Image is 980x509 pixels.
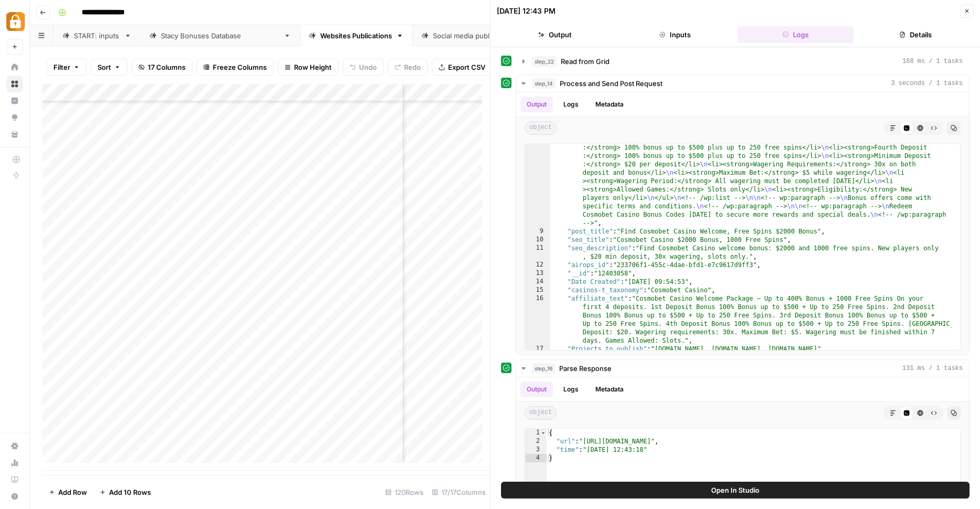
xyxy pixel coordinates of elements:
div: 120 Rows [381,484,428,501]
button: Output [520,381,553,397]
div: [DATE] 12:43 PM [497,6,556,16]
a: Websites Publications [300,25,412,46]
a: Learning Hub [6,471,23,488]
span: Export CSV [448,62,485,72]
button: 3 seconds / 1 tasks [516,75,969,92]
span: Filter [53,62,70,72]
div: 3 [525,446,547,454]
div: 3 seconds / 1 tasks [516,92,969,355]
div: 9 [525,227,550,236]
button: Open In Studio [501,482,970,499]
a: Insights [6,92,23,109]
span: Add Row [58,487,87,497]
a: Browse [6,76,23,92]
button: 168 ms / 1 tasks [516,53,969,70]
span: Process and Send Post Request [560,78,662,89]
div: 17/17 Columns [428,484,490,501]
button: Output [520,97,553,112]
button: Export CSV [432,59,492,76]
div: 17 [525,345,550,353]
a: Usage [6,454,23,471]
div: 10 [525,236,550,244]
img: Adzz Logo [6,12,25,31]
div: 14 [525,278,550,286]
a: [PERSON_NAME] Bonuses Database [140,25,300,46]
div: Websites Publications [320,30,392,41]
span: step_14 [532,78,556,89]
div: 4 [525,454,547,462]
button: Workspace: Adzz [6,8,23,35]
a: Settings [6,438,23,454]
div: START: inputs [74,30,120,41]
button: Metadata [589,97,630,112]
div: 16 [525,294,550,345]
a: Opportunities [6,109,23,126]
div: 13 [525,269,550,278]
span: Add 10 Rows [109,487,151,497]
div: 11 [525,244,550,261]
button: Filter [47,59,86,76]
button: Help + Support [6,488,23,505]
span: 168 ms / 1 tasks [902,57,963,66]
span: Sort [97,62,111,72]
a: Social media publications [412,25,536,46]
span: object [525,406,557,420]
button: Sort [91,59,127,76]
div: 15 [525,286,550,294]
span: step_16 [532,363,555,374]
a: Home [6,59,23,76]
button: Row Height [278,59,339,76]
div: Social media publications [433,30,515,41]
button: Details [858,26,974,43]
span: Open In Studio [711,485,759,495]
button: Logs [557,381,585,397]
span: Parse Response [559,363,612,374]
div: 12 [525,261,550,269]
button: Output [497,26,613,43]
button: Metadata [589,381,630,397]
span: step_22 [532,56,557,67]
button: Logs [557,97,585,112]
button: 17 Columns [132,59,192,76]
span: 3 seconds / 1 tasks [891,79,963,88]
button: Logs [737,26,854,43]
button: 131 ms / 1 tasks [516,360,969,377]
span: Read from Grid [561,56,609,67]
span: Redo [404,62,421,72]
button: Add 10 Rows [93,484,157,501]
span: Undo [359,62,377,72]
div: 1 [525,429,547,437]
span: Row Height [294,62,332,72]
button: Inputs [617,26,734,43]
span: object [525,121,557,135]
span: Freeze Columns [213,62,267,72]
button: Undo [343,59,384,76]
button: Add Row [42,484,93,501]
span: 131 ms / 1 tasks [902,364,963,373]
a: START: inputs [53,25,140,46]
span: Toggle code folding, rows 1 through 4 [540,429,546,437]
div: 8 [525,93,550,227]
a: Your Data [6,126,23,143]
div: [PERSON_NAME] Bonuses Database [161,30,279,41]
div: 2 [525,437,547,446]
button: Redo [388,59,428,76]
button: Freeze Columns [197,59,274,76]
span: 17 Columns [148,62,186,72]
